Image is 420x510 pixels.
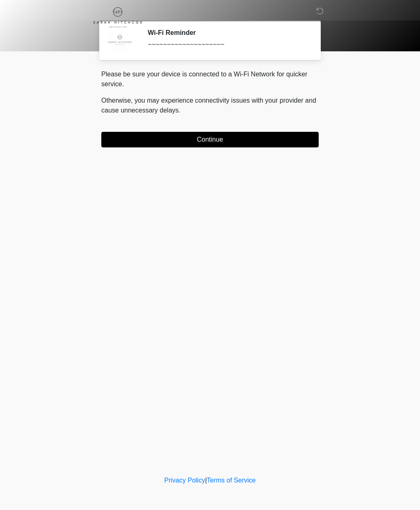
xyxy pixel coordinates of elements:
p: Otherwise, you may experience connectivity issues with your provider and cause unnecessary delays [101,96,319,115]
a: Privacy Policy [164,477,205,484]
div: ~~~~~~~~~~~~~~~~~~~~ [148,40,306,50]
a: Terms of Service [207,477,256,484]
button: Continue [101,132,319,147]
p: Please be sure your device is connected to a Wi-Fi Network for quicker service. [101,69,319,89]
img: Sarah Hitchcox Aesthetics Logo [93,6,142,28]
a: | [205,477,207,484]
img: Agent Avatar [107,29,132,53]
span: . [179,107,180,114]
